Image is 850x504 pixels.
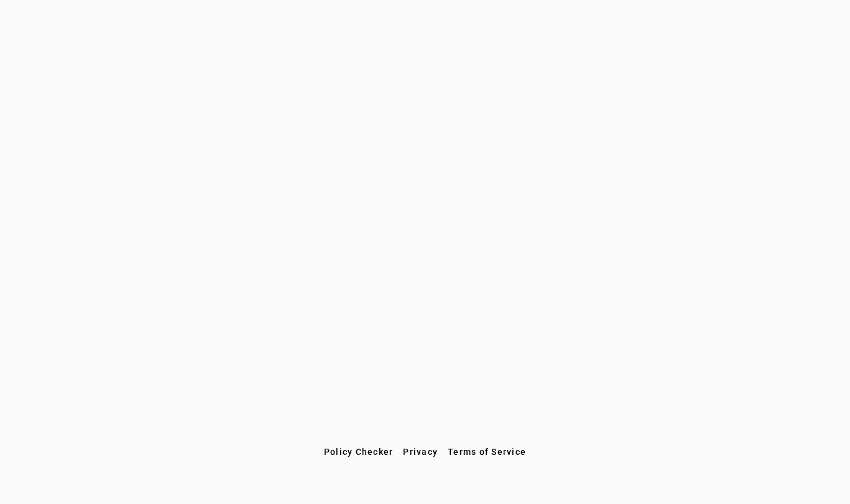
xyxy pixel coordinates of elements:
button: Terms of Service [443,441,531,463]
span: Terms of Service [448,447,526,457]
button: Privacy [398,441,443,463]
button: Policy Checker [319,441,399,463]
span: Privacy [403,447,438,457]
span: Policy Checker [324,447,394,457]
